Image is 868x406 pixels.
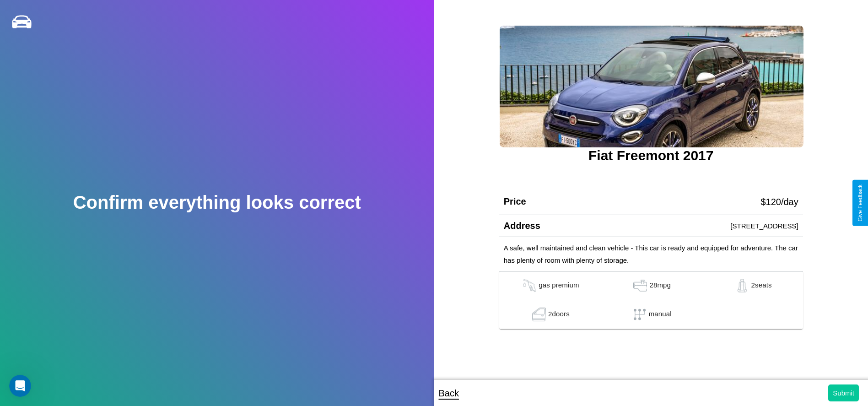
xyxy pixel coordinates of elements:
[9,375,31,397] iframe: Intercom live chat
[520,279,539,292] img: gas
[631,279,649,292] img: gas
[828,384,859,401] button: Submit
[730,220,798,232] p: [STREET_ADDRESS]
[530,308,548,321] img: gas
[857,184,863,222] div: Give Feedback
[499,148,803,163] h3: Fiat Freemont 2017
[504,221,540,231] h4: Address
[760,194,798,210] p: $ 120 /day
[504,196,526,207] h4: Price
[499,271,803,329] table: simple table
[504,242,798,266] p: A safe, well maintained and clean vehicle - This car is ready and equipped for adventure. The car...
[751,279,772,292] p: 2 seats
[649,308,672,321] p: manual
[73,192,361,213] h2: Confirm everything looks correct
[548,308,570,321] p: 2 doors
[539,279,579,292] p: gas premium
[439,385,459,401] p: Back
[733,279,751,292] img: gas
[649,279,671,292] p: 28 mpg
